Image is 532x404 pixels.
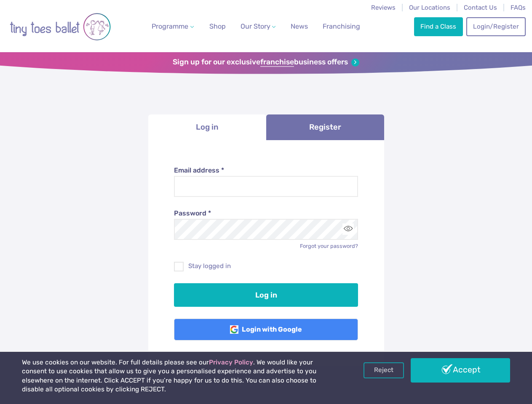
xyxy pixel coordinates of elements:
[174,209,358,218] label: Password *
[323,22,360,30] span: Franchising
[287,18,311,35] a: News
[209,22,226,30] span: Shop
[206,18,229,35] a: Shop
[342,223,354,235] button: Toggle password visibility
[411,358,510,383] a: Accept
[174,283,358,307] button: Log in
[241,22,270,30] span: Our Story
[266,114,384,140] a: Register
[511,4,526,11] a: FAQs
[414,17,463,36] a: Find a Class
[464,4,497,11] a: Contact Us
[148,140,384,367] div: Log in
[10,5,111,48] img: tiny toes ballet
[173,58,359,67] a: Sign up for our exclusivefranchisebusiness offers
[466,17,525,36] a: Login/Register
[148,18,197,35] a: Programme
[174,166,358,175] label: Email address *
[319,18,364,35] a: Franchising
[409,4,450,11] a: Our Locations
[291,22,308,30] span: News
[209,359,253,366] a: Privacy Policy
[174,262,358,271] label: Stay logged in
[371,4,396,11] a: Reviews
[237,18,279,35] a: Our Story
[260,58,294,67] strong: franchise
[300,243,358,249] a: Forgot your password?
[152,22,188,30] span: Programme
[230,325,238,334] img: Google Logo
[174,319,358,340] a: Login with Google
[364,362,404,378] a: Reject
[22,358,339,394] p: We use cookies on our website. For full details please see our . We would like your consent to us...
